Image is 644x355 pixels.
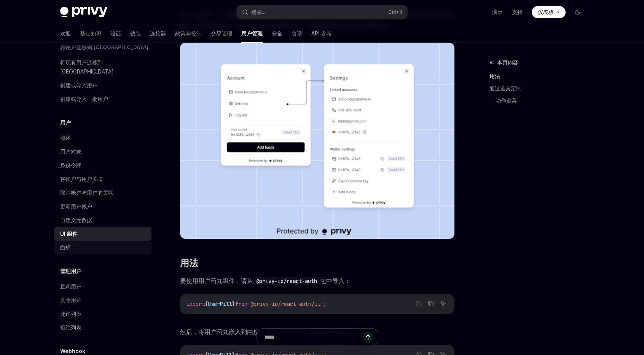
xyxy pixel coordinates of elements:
a: 交易管理 [211,24,232,43]
font: API 参考 [311,30,332,37]
font: 政策与控制 [175,30,202,37]
span: { [205,301,208,307]
span: from [235,301,247,307]
span: } [232,301,235,307]
a: 钱包 [130,24,141,43]
a: 动作道具 [496,94,590,107]
span: ; [324,301,327,307]
a: UI 组件 [54,227,151,241]
button: 报告错误代码 [414,299,424,309]
font: 创建或导入一批用户 [60,96,108,102]
a: 创建或导入用户 [54,78,151,92]
font: 白标 [60,244,71,251]
a: 允许列表 [54,307,151,321]
font: 搜索... [251,9,265,15]
font: Webhook [60,348,85,354]
font: 演示 [492,9,503,15]
a: 将帐户与用户关联 [54,172,151,186]
a: 将现有用户迁移到 [GEOGRAPHIC_DATA] [54,56,151,78]
img: 深色标志 [60,7,107,18]
font: 基础知识 [80,30,101,37]
font: 要使用用户药丸组件，请从 [180,277,253,285]
a: 基础知识 [80,24,101,43]
font: 支持 [512,9,523,15]
a: 政策与控制 [175,24,202,43]
button: 询问人工智能 [438,299,448,309]
font: 用法 [180,257,198,269]
a: 食谱 [292,24,302,43]
font: 用户对象 [60,148,81,155]
font: 交易管理 [211,30,232,37]
code: @privy-io/react-auth [253,277,320,285]
font: 查询用户 [60,283,81,289]
font: Ctrl [388,9,396,15]
font: 仪表板 [538,9,554,15]
span: UserPill [208,301,232,307]
a: 连接器 [150,24,166,43]
a: 查询用户 [54,280,151,293]
font: +K [396,9,403,15]
a: 仪表板 [532,6,566,18]
font: 自定义元数据 [60,217,92,223]
font: 概述 [60,134,71,141]
a: 拒绝列表 [54,321,151,334]
font: 创建或导入用户 [60,82,97,88]
font: 欢迎 [60,30,71,37]
font: 允许列表 [60,310,81,317]
font: 包中导入： [320,277,351,285]
a: 自定义元数据 [54,213,151,227]
font: 本页内容 [497,59,518,66]
font: 取消帐户与用户的关联 [60,189,113,196]
font: 钱包 [130,30,141,37]
font: 食谱 [292,30,302,37]
a: 验证 [110,24,121,43]
font: 连接器 [150,30,166,37]
font: 将帐户与用户关联 [60,176,103,182]
button: 发送消息 [363,332,373,342]
a: 白标 [54,241,151,254]
a: 用户管理 [241,24,263,43]
a: 身份令牌 [54,158,151,172]
a: 概述 [54,131,151,145]
font: UI 组件 [60,230,78,237]
a: 更新用户帐户 [54,200,151,213]
font: 动作道具 [496,97,517,104]
img: 图片/Userpill2.png [180,43,454,239]
font: 身份令牌 [60,162,81,168]
a: 演示 [492,8,503,16]
font: 用户管理 [241,30,263,37]
font: 用户 [60,119,71,126]
a: 通过道具定制 [489,82,590,94]
font: 将现有用户迁移到 [GEOGRAPHIC_DATA] [60,59,114,75]
a: API 参考 [311,24,332,43]
a: 删除用户 [54,293,151,307]
button: 切换暗模式 [572,6,584,18]
font: 更新用户帐户 [60,203,92,209]
span: '@privy-io/react-auth/ui' [247,301,324,307]
a: 创建或导入一批用户 [54,92,151,106]
a: 安全 [272,24,282,43]
button: 复制代码块中的内容 [426,299,436,309]
a: 用户对象 [54,145,151,158]
a: 欢迎 [60,24,71,43]
a: 取消帐户与用户的关联 [54,186,151,200]
font: 删除用户 [60,297,81,303]
span: import [187,301,205,307]
button: 搜索...Ctrl+K [237,5,407,19]
a: 支持 [512,8,523,16]
font: 管理用户 [60,268,81,274]
font: 通过道具定制 [489,85,521,91]
font: 用法 [489,73,500,79]
font: 安全 [272,30,282,37]
font: 拒绝列表 [60,324,81,331]
a: 用法 [489,70,590,82]
font: 验证 [110,30,121,37]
